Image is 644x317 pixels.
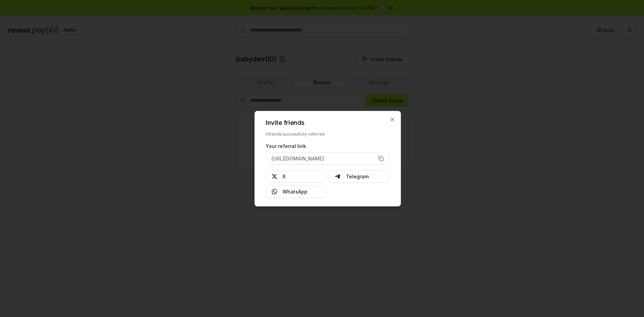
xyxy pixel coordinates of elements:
h2: Invite friends [266,119,389,126]
img: Telegram [335,174,340,179]
button: WhatsApp [266,185,326,198]
img: Whatsapp [272,189,277,194]
img: X [272,174,277,179]
button: Telegram [329,170,390,182]
div: Your referral link [266,142,389,149]
button: [URL][DOMAIN_NAME] [266,152,389,165]
button: X [266,170,326,182]
div: 0 friends successfully referred [266,131,389,137]
span: [URL][DOMAIN_NAME] [272,155,324,162]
